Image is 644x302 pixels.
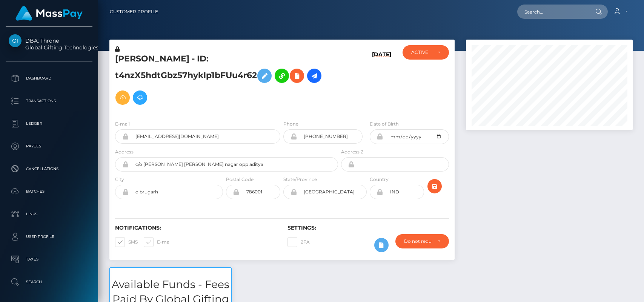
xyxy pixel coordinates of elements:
[115,225,276,231] h6: Notifications:
[372,51,391,111] h6: [DATE]
[6,69,92,88] a: Dashboard
[115,53,334,109] h5: [PERSON_NAME] - ID: t4nzX5hdtGbz57hykIp1bFUu4r62
[9,208,89,220] p: Links
[370,121,399,127] label: Date of Birth
[115,237,138,247] label: SMS
[9,231,89,242] p: User Profile
[370,176,389,183] label: Country
[404,238,431,244] div: Do not require
[226,176,254,183] label: Postal Code
[341,149,363,155] label: Address 2
[283,176,317,183] label: State/Province
[403,45,449,60] button: ACTIVE
[6,114,92,133] a: Ledger
[6,273,92,291] a: Search
[15,6,83,21] img: MassPay Logo
[9,95,89,107] p: Transactions
[110,4,158,20] a: Customer Profile
[6,159,92,178] a: Cancellations
[6,37,92,51] span: DBA: Throne Global Gifting Technologies Inc
[9,73,89,84] p: Dashboard
[6,205,92,224] a: Links
[411,49,431,55] div: ACTIVE
[287,237,310,247] label: 2FA
[287,225,449,231] h6: Settings:
[283,121,298,127] label: Phone
[115,149,134,155] label: Address
[517,5,588,19] input: Search...
[115,121,130,127] label: E-mail
[307,69,321,83] a: Initiate Payout
[6,250,92,269] a: Taxes
[9,163,89,175] p: Cancellations
[6,92,92,110] a: Transactions
[9,254,89,265] p: Taxes
[9,276,89,288] p: Search
[9,34,22,47] img: Global Gifting Technologies Inc
[395,234,449,248] button: Do not require
[9,118,89,129] p: Ledger
[6,137,92,156] a: Payees
[115,176,124,183] label: City
[6,227,92,246] a: User Profile
[9,186,89,197] p: Batches
[144,237,172,247] label: E-mail
[9,141,89,152] p: Payees
[6,182,92,201] a: Batches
